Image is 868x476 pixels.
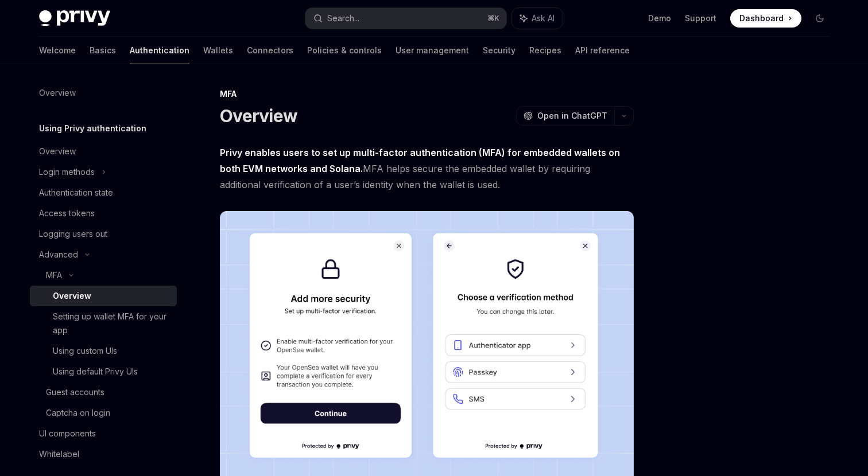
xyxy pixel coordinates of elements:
div: Using default Privy UIs [53,365,138,379]
a: Dashboard [730,9,801,28]
a: Demo [648,13,671,24]
div: UI components [39,427,96,440]
h1: Overview [220,106,297,126]
div: MFA [46,268,62,282]
div: Advanced [39,248,78,262]
span: ⌘ K [487,14,499,23]
span: Ask AI [532,13,555,24]
div: Search... [327,11,359,25]
div: Using custom UIs [53,344,117,358]
a: Guest accounts [30,382,177,403]
a: Authentication [130,37,189,64]
div: Guest accounts [46,385,104,399]
a: User management [396,37,469,64]
a: Basics [90,37,116,64]
div: MFA [220,88,634,100]
div: Overview [53,289,91,303]
a: Logging users out [30,224,177,244]
a: Access tokens [30,203,177,224]
a: Welcome [39,37,76,64]
div: Overview [39,86,76,100]
div: Whitelabel [39,447,79,461]
div: Authentication state [39,186,113,200]
div: Setting up wallet MFA for your app [53,310,170,337]
button: Toggle dark mode [811,9,829,28]
a: Connectors [247,37,293,64]
h5: Using Privy authentication [39,122,146,135]
a: Overview [30,286,177,306]
button: Ask AI [512,8,563,29]
a: Security [483,37,516,64]
a: API reference [575,37,630,64]
a: Authentication state [30,182,177,203]
div: Access tokens [39,206,95,220]
a: Overview [30,83,177,103]
a: Policies & controls [307,37,382,64]
a: Using custom UIs [30,341,177,361]
a: Overview [30,141,177,162]
a: Using default Privy UIs [30,361,177,382]
a: Whitelabel [30,444,177,465]
span: MFA helps secure the embedded wallet by requiring additional verification of a user’s identity wh... [220,145,634,193]
strong: Privy enables users to set up multi-factor authentication (MFA) for embedded wallets on both EVM ... [220,147,620,174]
a: Setting up wallet MFA for your app [30,306,177,341]
button: Search...⌘K [305,8,506,29]
span: Open in ChatGPT [537,110,607,122]
a: Recipes [529,37,561,64]
div: Captcha on login [46,406,110,420]
button: Open in ChatGPT [516,106,614,126]
img: dark logo [39,10,110,26]
div: Overview [39,145,76,158]
a: Support [685,13,716,24]
a: Wallets [203,37,233,64]
div: Login methods [39,165,95,179]
a: Captcha on login [30,403,177,423]
a: UI components [30,423,177,444]
div: Logging users out [39,227,107,241]
span: Dashboard [739,13,784,24]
